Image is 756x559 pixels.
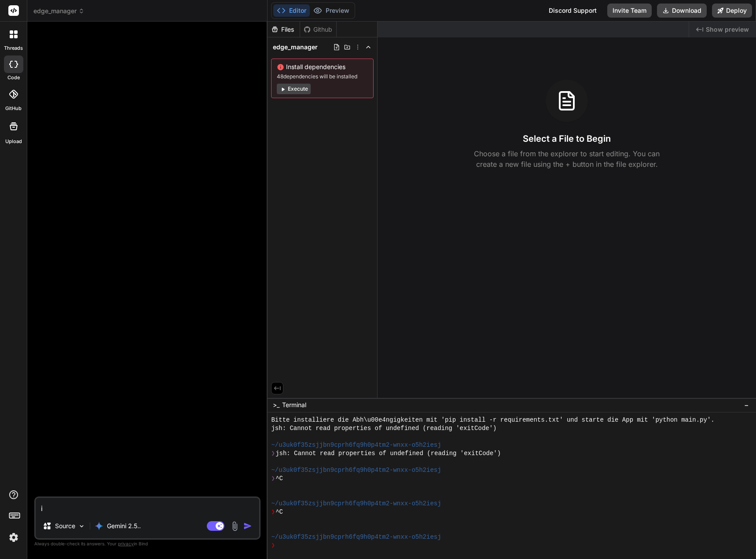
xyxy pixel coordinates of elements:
[300,25,336,34] div: Github
[273,401,279,409] span: >_
[107,522,141,530] p: Gemini 2.5..
[271,474,275,483] span: ❯
[271,508,275,516] span: ❯
[273,43,318,51] span: edge_manager
[468,148,665,169] p: Choose a file from the explorer to start editing. You can create a new file using the + button in...
[277,73,368,80] span: 48 dependencies will be installed
[275,449,501,458] span: jsh: Cannot read properties of undefined (reading 'exitCode')
[95,522,103,530] img: Gemini 2.5 flash
[118,541,134,546] span: privacy
[607,4,652,18] button: Invite Team
[55,522,75,530] p: Source
[744,401,749,409] span: −
[310,4,353,17] button: Preview
[706,25,749,34] span: Show preview
[230,521,240,531] img: attachment
[277,63,368,71] span: Install dependencies
[271,500,441,508] span: ~/u3uk0f35zsjjbn9cprh6fq9h0p4tm2-wnxx-o5h2iesj
[36,498,259,514] textarea: i
[273,4,310,17] button: Editor
[271,424,496,433] span: jsh: Cannot read properties of undefined (reading 'exitCode')
[7,74,20,81] label: code
[5,105,22,112] label: GitHub
[657,4,707,18] button: Download
[523,132,611,145] h3: Select a File to Begin
[271,533,441,541] span: ~/u3uk0f35zsjjbn9cprh6fq9h0p4tm2-wnxx-o5h2iesj
[742,398,751,412] button: −
[271,449,275,458] span: ❯
[4,44,23,52] label: threads
[282,401,306,409] span: Terminal
[33,7,84,15] span: edge_manager
[34,540,261,548] p: Always double-check its answers. Your in Bind
[271,466,441,474] span: ~/u3uk0f35zsjjbn9cprh6fq9h0p4tm2-wnxx-o5h2iesj
[277,84,311,94] button: Execute
[271,441,441,449] span: ~/u3uk0f35zsjjbn9cprh6fq9h0p4tm2-wnxx-o5h2iesj
[543,4,602,18] div: Discord Support
[268,25,300,34] div: Files
[271,541,275,550] span: ❯
[5,138,22,145] label: Upload
[271,416,714,424] span: Bitte installiere die Abh\u00e4ngigkeiten mit 'pip install -r requirements.txt' und starte die Ap...
[243,522,252,530] img: icon
[78,522,85,530] img: Pick Models
[275,508,283,516] span: ^C
[6,530,21,545] img: settings
[275,474,283,483] span: ^C
[712,4,752,18] button: Deploy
